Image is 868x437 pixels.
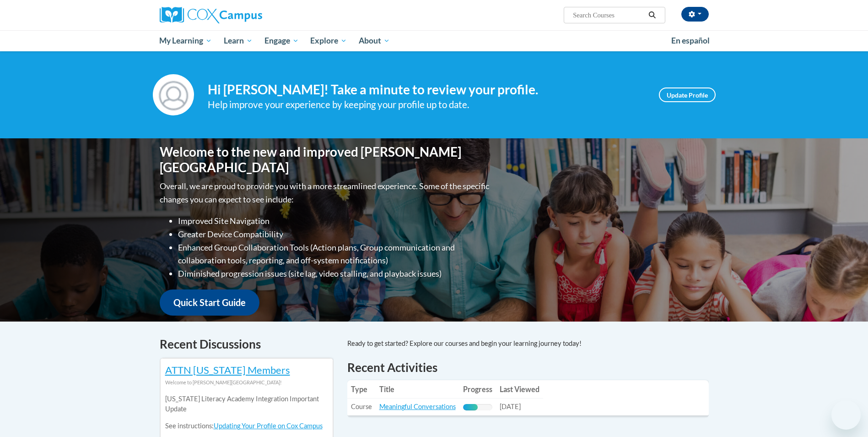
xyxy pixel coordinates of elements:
[347,380,376,399] th: Type
[160,7,262,23] img: Cox Campus
[264,35,299,46] span: Engage
[160,180,491,206] p: Overall, we are proud to provide you with a more streamlined experience. Some of the specific cha...
[463,404,478,410] div: Progress, %
[154,30,218,51] a: My Learning
[178,267,491,280] li: Diminished progression issues (site lag, video stalling, and playback issues)
[353,30,396,51] a: About
[665,31,716,50] a: En español
[459,380,496,399] th: Progress
[500,403,521,410] span: [DATE]
[379,403,456,410] a: Meaningful Conversations
[224,35,253,46] span: Learn
[146,30,722,51] div: Main menu
[165,377,328,388] div: Welcome to [PERSON_NAME][GEOGRAPHIC_DATA]!
[496,380,543,399] th: Last Viewed
[659,87,716,102] a: Update Profile
[160,290,259,316] a: Quick Start Guide
[376,380,459,399] th: Title
[671,36,710,45] span: En español
[214,422,323,430] a: Updating Your Profile on Cox Campus
[645,10,659,21] button: Search
[160,335,334,353] h4: Recent Discussions
[208,97,645,112] div: Help improve your experience by keeping your profile up to date.
[572,10,645,21] input: Search Courses
[159,35,212,46] span: My Learning
[681,7,709,22] button: Account Settings
[259,30,305,51] a: Engage
[208,82,645,98] h4: Hi [PERSON_NAME]! Take a minute to review your profile.
[831,400,861,430] iframe: Button to launch messaging window
[351,403,372,410] span: Course
[165,394,328,414] p: [US_STATE] Literacy Academy Integration Important Update
[165,421,328,431] p: See instructions:
[304,30,353,51] a: Explore
[160,7,334,23] a: Cox Campus
[178,214,491,228] li: Improved Site Navigation
[178,228,491,241] li: Greater Device Compatibility
[178,241,491,268] li: Enhanced Group Collaboration Tools (Action plans, Group communication and collaboration tools, re...
[359,35,390,46] span: About
[165,364,290,376] a: ATTN [US_STATE] Members
[160,144,491,175] h1: Welcome to the new and improved [PERSON_NAME][GEOGRAPHIC_DATA]
[218,30,259,51] a: Learn
[153,74,194,115] img: Profile Image
[347,359,709,376] h1: Recent Activities
[310,35,347,46] span: Explore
